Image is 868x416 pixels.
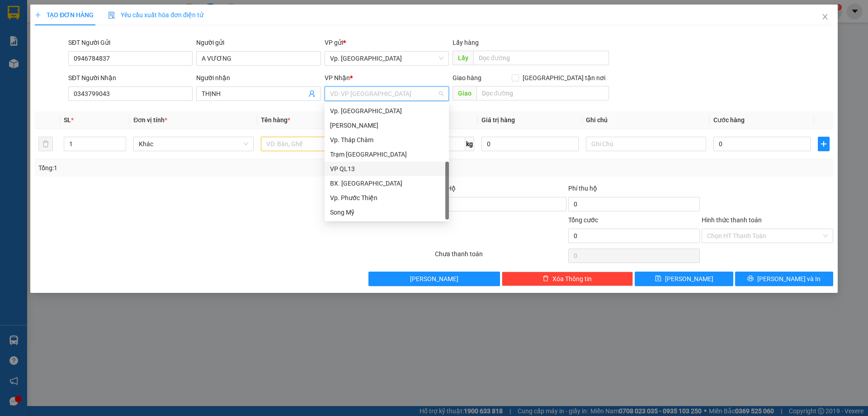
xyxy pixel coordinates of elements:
span: Cước hàng [713,116,745,124]
div: Tổng: 1 [38,163,335,173]
div: Vp. Đà Lạt [325,104,449,118]
span: Xóa Thông tin [552,274,592,284]
span: Giá trị hàng [481,116,515,124]
div: Vp. [GEOGRAPHIC_DATA] [330,106,443,116]
span: Giao hàng [453,74,481,81]
span: SL [64,116,71,124]
div: Phí thu hộ [568,183,700,197]
div: Trạm Ninh Hải [325,147,449,162]
div: Vp. Phước Thiện [325,191,449,205]
div: Người nhận [196,73,321,83]
span: plus [818,140,829,148]
div: VP gửi [325,38,449,48]
span: VP Nhận [325,74,350,81]
span: Yêu cầu xuất hóa đơn điện tử [108,11,203,19]
span: plus [35,12,41,18]
span: Lấy hàng [453,39,479,46]
button: deleteXóa Thông tin [502,272,633,286]
span: Thu Hộ [435,185,456,192]
span: save [655,275,661,282]
span: Tên hàng [261,116,290,124]
input: Ghi Chú [586,137,706,151]
input: Dọc đường [473,51,609,65]
div: Song Mỹ [325,205,449,220]
span: user-add [308,90,316,97]
span: Vp. Phan Rang [330,52,443,65]
div: Chưa thanh toán [434,249,567,265]
span: Khác [139,137,248,151]
span: [PERSON_NAME] [410,274,458,284]
div: Vp. Tháp Chàm [325,133,449,147]
span: Đơn vị tính [133,116,167,124]
input: Dọc đường [476,86,609,100]
div: BX. [GEOGRAPHIC_DATA] [330,178,443,188]
div: Vp. Phước Thiện [330,193,443,203]
div: VP QL13 [325,162,449,176]
button: Close [812,5,838,30]
span: Giao [453,86,476,100]
button: plus [818,137,830,151]
div: Trạm [GEOGRAPHIC_DATA] [330,149,443,159]
div: Song Mỹ [330,207,443,217]
button: save[PERSON_NAME] [635,272,733,286]
div: Vp. Tháp Chàm [330,135,443,145]
button: delete [38,137,53,151]
button: printer[PERSON_NAME] và In [735,272,833,286]
img: icon [108,12,115,19]
span: [PERSON_NAME] và In [757,274,821,284]
label: Hình thức thanh toán [702,216,762,224]
span: kg [465,137,474,151]
span: TẠO ĐƠN HÀNG [35,11,94,19]
div: Người gửi [196,38,321,48]
span: [PERSON_NAME] [665,274,713,284]
div: An Dương Vương [325,118,449,133]
th: Ghi chú [582,111,710,129]
div: [PERSON_NAME] [330,120,443,130]
input: VD: Bàn, Ghế [261,137,381,151]
div: SĐT Người Nhận [68,73,193,83]
span: Lấy [453,51,473,65]
span: printer [747,275,754,282]
span: [GEOGRAPHIC_DATA] tận nơi [519,73,609,83]
span: close [821,13,829,20]
div: SĐT Người Gửi [68,38,193,48]
button: [PERSON_NAME] [368,272,500,286]
div: VP QL13 [330,164,443,174]
input: 0 [481,137,579,151]
span: Tổng cước [568,216,598,224]
span: delete [542,275,549,282]
div: BX. Ninh Sơn [325,176,449,191]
